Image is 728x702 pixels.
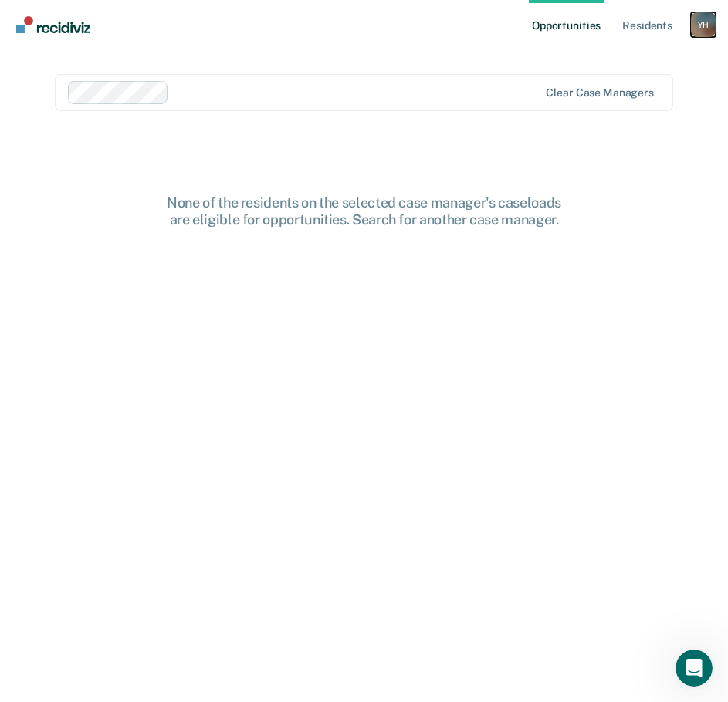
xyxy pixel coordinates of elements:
[691,12,716,37] div: Y H
[16,16,90,33] img: Recidiviz
[117,194,611,228] div: None of the residents on the selected case manager's caseloads are eligible for opportunities. Se...
[691,12,716,37] button: Profile dropdown button
[676,650,713,687] iframe: Intercom live chat
[546,86,653,100] div: Clear case managers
